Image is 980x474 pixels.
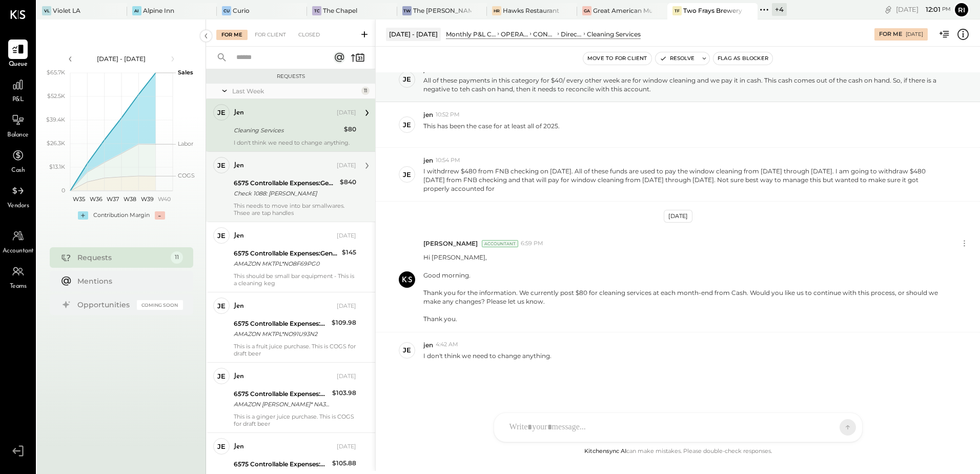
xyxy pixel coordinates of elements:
div: [DATE] [896,5,951,14]
div: Great American Music Hall [593,6,652,15]
div: $105.88 [332,458,356,468]
div: Check 1088: [PERSON_NAME] [234,188,337,199]
a: Queue [1,39,35,69]
div: je [217,371,226,381]
span: Cash [11,166,25,175]
text: $26.3K [47,140,65,147]
span: jen [423,110,433,119]
button: Ri [953,2,970,18]
div: 6575 Controllable Expenses:General & Administrative Expenses:Office Supplies & Expenses [234,248,339,259]
div: je [403,120,411,130]
div: jen [234,442,244,452]
p: All of these payments in this category for $40/ every other week are for window cleaning and we p... [423,76,945,93]
a: Balance [1,110,35,140]
div: This should be small bar equipment - This is a cleaning keg [234,272,356,287]
div: Opportunities [77,300,132,310]
div: [DATE] [664,210,692,223]
div: Hawks Restaurant [503,6,559,15]
div: AMAZON [PERSON_NAME]* NA36Q2870 [234,399,329,409]
span: jen [423,156,433,165]
div: jen [234,371,244,382]
span: 10:54 PM [436,156,460,165]
text: W39 [140,195,153,203]
div: Requests [211,73,370,80]
div: $840 [340,177,356,187]
div: $80 [344,124,356,134]
button: Move to for client [583,52,651,65]
div: Curio [233,6,250,15]
div: jen [234,231,244,241]
div: copy link [883,4,893,15]
span: 10:52 PM [436,111,460,119]
div: Violet LA [53,6,80,15]
div: [DATE] [337,162,356,170]
div: 6575 Controllable Expenses:General & Administrative Expenses:Office Supplies & Expenses [234,319,329,329]
span: 6:59 PM [521,240,543,248]
div: $103.98 [332,388,356,398]
div: je [217,442,226,451]
div: Two Frays Brewery [683,6,742,15]
div: OPERATING EXPENSES (EBITDA) [501,30,528,38]
text: $13.1K [49,163,65,170]
div: Cu [222,6,231,15]
div: This is a ginger juice purchase. This is COGS for draft beer [234,413,356,427]
div: 11 [171,251,183,264]
div: [DATE] [337,372,356,381]
div: [DATE] - [DATE] [386,28,441,41]
div: For Me [216,30,248,40]
div: AI [132,6,141,15]
div: Monthly P&L Comparison [446,30,496,38]
div: Coming Soon [137,300,183,310]
div: Closed [293,30,325,40]
text: COGS [178,172,195,179]
div: - [155,211,165,220]
text: W35 [72,195,85,203]
p: Hi [PERSON_NAME], Good morning. Thank you for the information. We currently post $80 for cleaning... [423,253,945,323]
div: [DATE] [337,232,356,240]
div: $145 [342,247,356,258]
span: Vendors [7,202,29,211]
div: [DATE] [906,31,923,38]
div: The Chapel [323,6,357,15]
div: This is a fruit juice purchase. This is COGS for draft beer [234,343,356,357]
div: CONTROLLABLE EXPENSES [533,30,556,38]
div: + 4 [772,3,787,16]
div: jen [234,108,244,118]
span: Teams [10,282,27,291]
div: je [403,170,411,180]
text: W40 [157,195,170,203]
div: Cleaning Services [234,125,341,135]
div: jen [234,301,244,311]
text: W37 [107,195,119,203]
text: $65.7K [47,69,65,76]
div: [DATE] - [DATE] [78,54,165,63]
div: 6575 Controllable Expenses:General & Administrative Expenses:Office Supplies & Expenses [234,459,329,469]
div: Accountant [482,240,518,247]
button: Resolve [656,52,699,65]
div: This needs to move into bar smallwares. Thsee are tap handles [234,202,356,216]
div: AMAZON MKTPL*NO8F69PG0 [234,259,339,269]
div: The [PERSON_NAME] [413,6,472,15]
div: I don't think we need to change anything. [234,139,356,146]
div: 6575 Controllable Expenses:General & Administrative Expenses:Office Supplies & Expenses [234,178,337,188]
a: Accountant [1,226,35,256]
p: I don't think we need to change anything. [423,351,552,360]
div: TF [672,6,682,15]
div: TC [312,6,321,15]
div: Cleaning Services [587,30,641,38]
span: Accountant [3,247,34,256]
div: For Me [879,30,902,38]
div: je [217,108,226,117]
text: Sales [178,69,193,76]
div: TW [402,6,412,15]
div: je [217,231,226,241]
div: Contribution Margin [93,211,150,220]
text: Labor [178,140,193,147]
a: Vendors [1,181,35,211]
span: 4:42 AM [436,341,458,349]
span: P&L [12,95,24,105]
div: 6575 Controllable Expenses:General & Administrative Expenses:Office Supplies & Expenses [234,389,329,399]
span: Balance [7,131,29,140]
text: W36 [89,195,102,203]
button: Flag as Blocker [713,52,772,65]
